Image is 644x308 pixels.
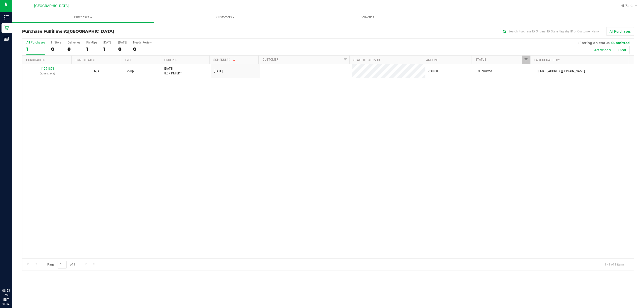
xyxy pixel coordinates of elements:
div: Deliveries [67,41,80,44]
span: Submitted [478,69,492,74]
div: 1 [86,46,97,52]
span: Pickup [125,69,134,74]
button: N/A [94,69,100,74]
a: Deliveries [296,12,438,23]
a: Amount [426,58,439,62]
a: Type [125,58,132,62]
span: [GEOGRAPHIC_DATA] [68,29,114,34]
a: Purchase ID [26,58,45,62]
a: Purchases [12,12,154,23]
input: Search Purchase ID, Original ID, State Registry ID or Customer Name... [501,28,601,35]
div: 1 [26,46,45,52]
a: Customers [154,12,296,23]
div: In Store [51,41,61,44]
div: 0 [118,46,127,52]
inline-svg: Inventory [4,15,9,20]
p: 09/22 [2,302,10,306]
span: $30.00 [428,69,438,74]
div: PickUps [86,41,97,44]
span: [DATE] [214,69,223,74]
span: [DATE] 8:07 PM EDT [164,66,182,76]
span: Not Applicable [94,69,100,73]
a: Last Updated By [534,58,560,62]
div: All Purchases [26,41,45,44]
inline-svg: Retail [4,25,9,30]
div: 0 [67,46,80,52]
span: Page of 1 [43,261,79,269]
span: Customers [154,15,296,20]
span: Deliveries [354,15,381,20]
a: Filter [341,56,349,64]
span: [EMAIL_ADDRESS][DOMAIN_NAME] [538,69,585,74]
div: [DATE] [118,41,127,44]
a: State Registry ID [353,58,380,62]
span: Hi, Zaria! [621,4,634,8]
a: Scheduled [213,58,236,62]
a: Filter [522,56,530,64]
iframe: Resource center [5,268,20,283]
button: All Purchases [606,27,634,36]
a: Sync Status [76,58,95,62]
div: 0 [133,46,152,52]
span: [GEOGRAPHIC_DATA] [34,4,69,8]
p: (326867242) [25,71,69,76]
button: Clear [615,46,630,54]
a: Status [475,58,486,61]
span: Filtering on status: [578,41,610,45]
div: 1 [103,46,112,52]
p: 08:53 PM EDT [2,288,10,302]
span: Submitted [611,41,630,45]
span: 1 - 1 of 1 items [600,261,629,268]
h3: Purchase Fulfillment: [22,29,226,34]
a: 11991871 [40,67,54,70]
div: Needs Review [133,41,152,44]
a: Customer [263,58,278,61]
div: [DATE] [103,41,112,44]
a: Ordered [164,58,177,62]
span: Purchases [12,15,154,20]
inline-svg: Reports [4,36,9,41]
input: 1 [58,261,67,269]
div: 0 [51,46,61,52]
button: Active only [591,46,614,54]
